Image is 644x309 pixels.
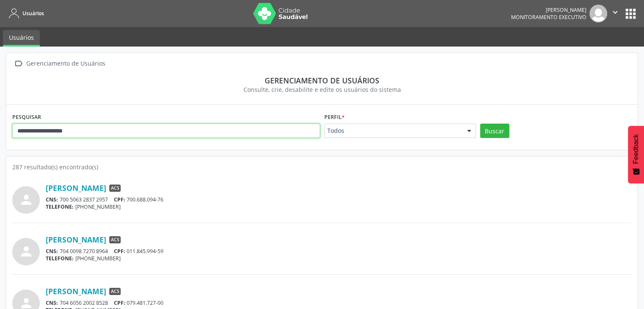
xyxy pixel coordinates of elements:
span: Usuários [22,10,44,17]
button: apps [623,6,638,21]
i:  [12,58,25,70]
span: CPF: [114,196,125,203]
div: 287 resultado(s) encontrado(s) [12,163,632,171]
span: ACS [109,236,121,244]
i: person [19,244,34,259]
a: [PERSON_NAME] [46,183,106,193]
span: CNS: [46,196,58,203]
span: ACS [109,185,121,192]
span: TELEFONE: [46,255,74,262]
div: [PERSON_NAME] [511,6,586,14]
button:  [607,5,623,22]
div: [PHONE_NUMBER] [46,203,632,210]
div: 704 0098 7270 8964 011.845.994-59 [46,248,632,255]
label: PESQUISAR [12,110,41,124]
label: Perfil [324,110,345,124]
span: CNS: [46,299,58,306]
div: Consulte, crie, desabilite e edite os usuários do sistema [18,85,626,94]
span: Monitoramento Executivo [511,14,586,21]
i: person [19,192,34,207]
div: 700 5063 2837 2957 700.688.094-76 [46,196,632,203]
img: img [589,5,607,22]
span: Feedback [632,134,640,164]
span: CPF: [114,248,125,255]
div: [PHONE_NUMBER] [46,255,632,262]
a: Usuários [6,6,44,20]
i:  [611,8,620,17]
button: Buscar [480,124,509,138]
span: CNS: [46,248,58,255]
div: Gerenciamento de usuários [18,76,626,85]
span: Todos [327,127,459,135]
div: 704 6056 2002 8528 079.481.727-00 [46,299,632,306]
span: ACS [109,288,121,295]
span: CPF: [114,299,125,306]
a: Usuários [3,30,40,47]
div: Gerenciamento de Usuários [25,58,107,70]
span: TELEFONE: [46,203,74,210]
a: [PERSON_NAME] [46,235,106,244]
a:  Gerenciamento de Usuários [12,58,107,70]
a: [PERSON_NAME] [46,287,106,296]
button: Feedback - Mostrar pesquisa [628,126,644,183]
